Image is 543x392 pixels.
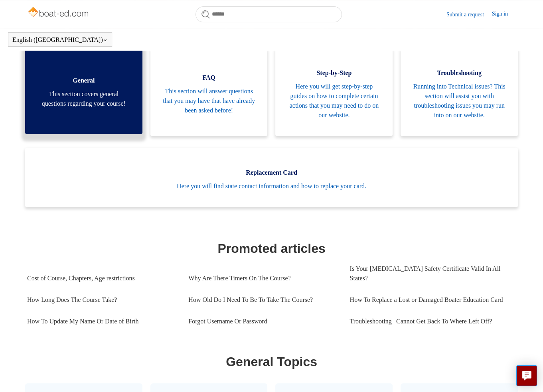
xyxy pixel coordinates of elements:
[27,268,176,289] a: Cost of Course, Chapters, Age restrictions
[27,352,516,371] h1: General Topics
[25,46,142,134] a: General This section covers general questions regarding your course!
[492,10,516,19] a: Sign in
[413,82,506,120] span: Running into Technical issues? This section will assist you with troubleshooting issues you may r...
[150,48,268,136] a: FAQ This section will answer questions that you may have that have already been asked before!
[12,36,108,43] button: English ([GEOGRAPHIC_DATA])
[287,82,381,120] span: Here you will get step-by-step guides on how to complete certain actions that you may need to do ...
[349,289,511,311] a: How To Replace a Lost or Damaged Boater Education Card
[287,68,381,78] span: Step-by-Step
[413,68,506,78] span: Troubleshooting
[446,10,492,19] a: Submit a request
[162,73,256,83] span: FAQ
[27,311,176,332] a: How To Update My Name Or Date of Birth
[516,365,537,386] button: Live chat
[349,311,511,332] a: Troubleshooting | Cannot Get Back To Where Left Off?
[25,148,518,207] a: Replacement Card Here you will find state contact information and how to replace your card.
[27,5,91,21] img: Boat-Ed Help Center home page
[37,89,130,108] span: This section covers general questions regarding your course!
[37,181,506,191] span: Here you will find state contact information and how to replace your card.
[27,239,516,258] h1: Promoted articles
[401,48,518,136] a: Troubleshooting Running into Technical issues? This section will assist you with troubleshooting ...
[195,6,342,22] input: Search
[162,87,256,115] span: This section will answer questions that you may have that have already been asked before!
[188,268,338,289] a: Why Are There Timers On The Course?
[188,289,338,311] a: How Old Do I Need To Be To Take The Course?
[27,289,176,311] a: How Long Does The Course Take?
[188,311,338,332] a: Forgot Username Or Password
[37,168,506,177] span: Replacement Card
[37,76,130,85] span: General
[275,48,393,136] a: Step-by-Step Here you will get step-by-step guides on how to complete certain actions that you ma...
[349,258,511,289] a: Is Your [MEDICAL_DATA] Safety Certificate Valid In All States?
